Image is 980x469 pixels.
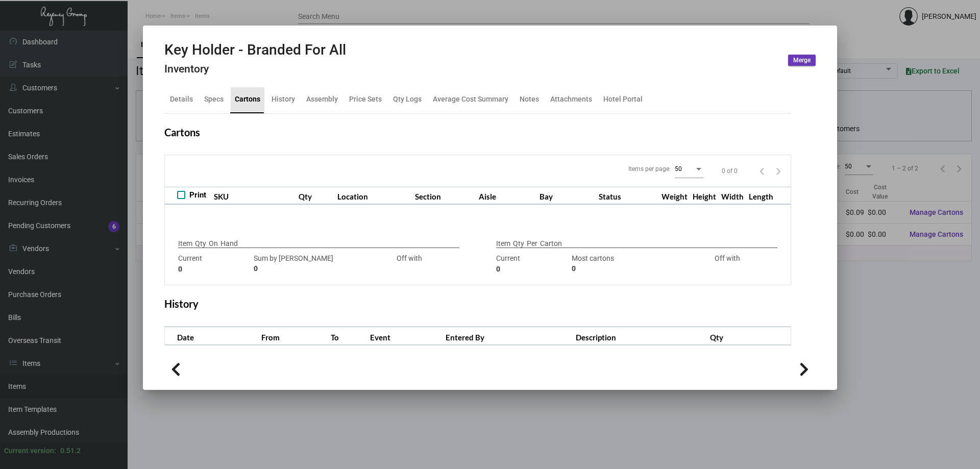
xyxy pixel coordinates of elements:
[367,327,443,345] th: Event
[603,94,643,105] div: Hotel Portal
[550,94,592,105] div: Attachments
[690,187,719,205] th: Height
[164,126,200,138] h2: Cartons
[209,238,218,249] p: On
[707,327,791,345] th: Qty
[164,41,346,59] h2: Key Holder - Branded For All
[195,238,206,249] p: Qty
[573,327,708,345] th: Description
[296,187,335,205] th: Qty
[476,187,537,205] th: Aisle
[164,298,199,310] h2: History
[211,187,296,205] th: SKU
[349,94,382,105] div: Price Sets
[220,238,238,249] p: Hand
[433,94,508,105] div: Average Cost Summary
[572,253,687,275] div: Most cartons
[754,163,770,179] button: Previous page
[793,56,811,65] span: Merge
[165,327,259,345] th: Date
[722,166,738,176] div: 0 of 0
[675,165,682,172] span: 50
[746,187,776,205] th: Length
[628,164,671,174] div: Items per page:
[189,189,206,201] span: Print
[496,253,567,275] div: Current
[540,238,562,249] p: Carton
[204,94,224,105] div: Specs
[328,327,367,345] th: To
[412,187,476,205] th: Section
[675,165,703,173] mat-select: Items per page:
[374,253,445,275] div: Off with
[272,94,295,105] div: History
[596,187,659,205] th: Status
[60,446,81,456] div: 0.51.2
[513,238,524,249] p: Qty
[178,253,249,275] div: Current
[393,94,422,105] div: Qty Logs
[788,55,816,66] button: Merge
[770,163,787,179] button: Next page
[659,187,690,205] th: Weight
[170,94,193,105] div: Details
[178,238,192,249] p: Item
[692,253,763,275] div: Off with
[335,187,412,205] th: Location
[496,238,510,249] p: Item
[164,63,346,76] h4: Inventory
[4,446,56,456] div: Current version:
[259,327,328,345] th: From
[719,187,746,205] th: Width
[443,327,573,345] th: Entered By
[235,94,260,105] div: Cartons
[537,187,596,205] th: Bay
[520,94,539,105] div: Notes
[306,94,338,105] div: Assembly
[527,238,537,249] p: Per
[254,253,369,275] div: Sum by [PERSON_NAME]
